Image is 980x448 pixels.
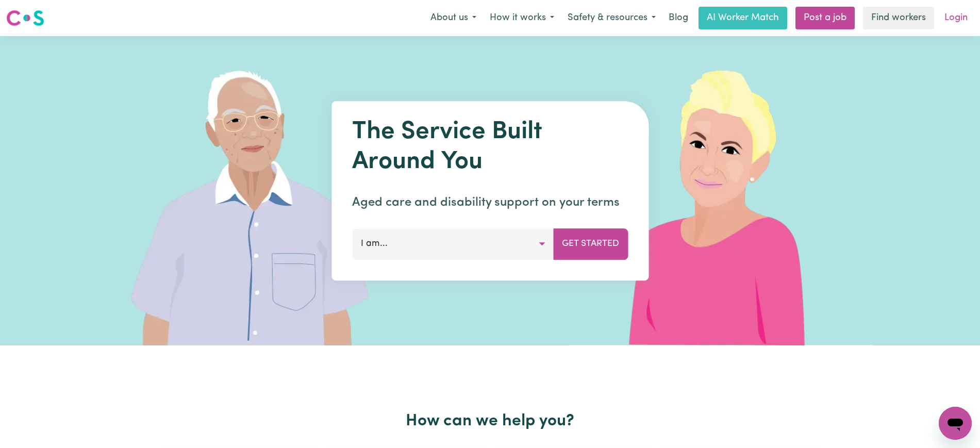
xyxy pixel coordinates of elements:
button: Safety & resources [561,7,662,29]
button: How it works [483,7,561,29]
a: Blog [662,7,694,29]
a: AI Worker Match [699,7,787,29]
a: Find workers [863,7,934,29]
button: Get Started [553,228,628,259]
a: Login [938,7,974,29]
a: Post a job [795,7,855,29]
a: Careseekers logo [6,6,44,30]
button: About us [424,7,483,29]
p: Aged care and disability support on your terms [352,193,628,212]
button: I am... [352,228,554,259]
img: Careseekers logo [6,9,44,27]
iframe: Button to launch messaging window [939,407,972,440]
h2: How can we help you? [156,411,824,431]
h1: The Service Built Around You [352,118,628,177]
